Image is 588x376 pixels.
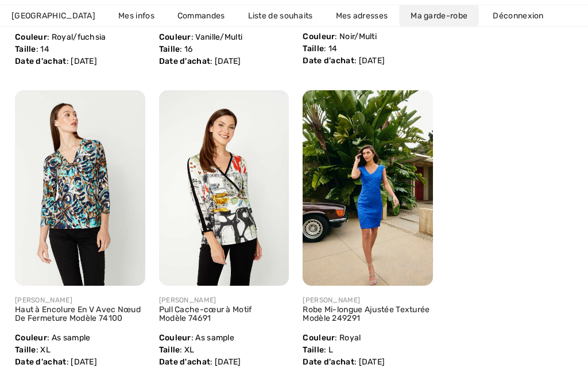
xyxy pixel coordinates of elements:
[159,357,211,367] span: Date d'achat
[11,10,95,22] span: [GEOGRAPHIC_DATA]
[303,56,354,66] span: Date d'achat
[303,345,324,355] span: Taille
[15,32,47,42] span: Couleur
[159,90,289,286] img: dolcezza-tops-as-sample_746913_967b_search.jpg
[159,345,180,355] span: Taille
[303,44,324,53] span: Taille
[303,333,335,343] span: Couleur
[107,5,166,26] a: Mes infos
[15,90,145,286] img: dolcezza-tops-as-sample_741002_47dc_search.jpg
[15,295,145,305] div: [PERSON_NAME]
[15,305,141,323] a: Haut à Encolure En V Avec Nœud De Fermeture Modèle 74100
[15,305,145,368] div: : As sample : XL : [DATE]
[15,44,36,54] span: Taille
[159,305,252,323] a: Pull Cache-cœur à Motif Modèle 74691
[15,5,145,67] div: : Royal/fuchsia : 14 : [DATE]
[303,90,433,286] img: frank-lyman-dresses-jumpsuits-royal_249291b1_6633_search.jpg
[303,357,354,367] span: Date d'achat
[15,345,36,355] span: Taille
[166,5,237,26] a: Commandes
[324,5,400,26] a: Mes adresses
[15,357,67,367] span: Date d'achat
[303,305,433,368] div: : Royal : L : [DATE]
[159,32,191,42] span: Couleur
[159,333,191,343] span: Couleur
[237,5,324,26] a: Liste de souhaits
[399,5,479,26] a: Ma garde-robe
[303,4,433,67] div: : Noir/Multi : 14 : [DATE]
[159,56,211,66] span: Date d'achat
[159,295,289,305] div: [PERSON_NAME]
[303,32,335,41] span: Couleur
[159,305,289,368] div: : As sample : XL : [DATE]
[15,333,47,343] span: Couleur
[303,295,433,305] div: [PERSON_NAME]
[15,56,67,66] span: Date d'achat
[159,5,289,67] div: : Vanille/Multi : 16 : [DATE]
[159,44,180,54] span: Taille
[481,5,566,26] a: Déconnexion
[303,305,430,323] a: Robe Mi-longue Ajustée Texturée Modèle 249291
